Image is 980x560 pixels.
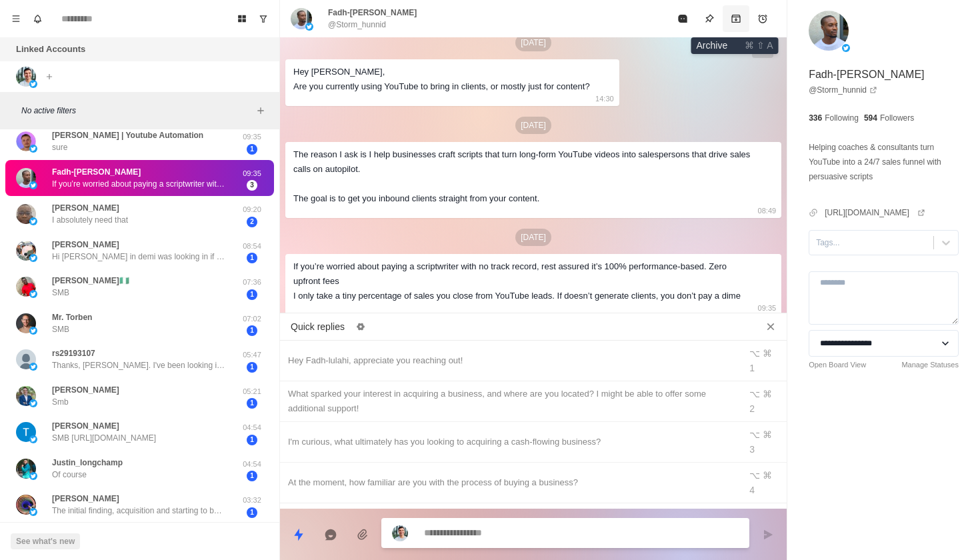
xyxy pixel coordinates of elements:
div: I'm curious, what ultimately has you looking to acquiring a cash-flowing business? [288,435,732,449]
img: picture [29,472,37,480]
p: SMB [52,287,69,299]
img: picture [29,80,37,88]
p: 09:20 [235,204,269,215]
button: Quick replies [285,521,312,548]
img: picture [16,495,36,515]
span: 1 [247,507,257,518]
img: picture [16,67,36,87]
p: [DATE] [515,34,551,51]
p: [PERSON_NAME] [52,202,119,214]
div: What sparked your interest in acquiring a business, and where are you located? I might be able to... [288,387,732,416]
p: 336 [809,112,822,124]
button: Show unread conversations [253,8,274,29]
p: 09:35 [758,301,777,315]
a: @Storm_hunnid [809,84,877,96]
p: Mr. Torben [52,311,92,323]
p: [DATE] [515,229,551,246]
button: Close quick replies [760,316,781,337]
span: 1 [247,471,257,481]
img: picture [29,399,37,407]
p: Following [825,112,859,124]
p: [PERSON_NAME] [52,420,119,432]
img: picture [16,459,36,479]
button: Edit quick replies [350,316,371,337]
p: Linked Accounts [16,43,85,56]
button: Archive [723,5,749,32]
button: Add reminder [749,5,776,32]
p: 14:30 [595,91,614,106]
img: picture [16,241,36,261]
p: 03:32 [235,495,269,506]
p: Fadh-[PERSON_NAME] [809,67,924,83]
p: 07:02 [235,313,269,325]
div: ⌥ ⌘ 3 [749,427,779,457]
img: picture [842,44,850,52]
a: Open Board View [809,359,866,371]
div: ⌥ ⌘ 4 [749,468,779,497]
span: 1 [247,398,257,409]
p: Followers [880,112,914,124]
img: picture [16,313,36,333]
p: Of course [52,469,87,481]
p: 594 [864,112,877,124]
button: Board View [231,8,253,29]
p: Justin_longchamp [52,457,123,469]
p: [DATE] [515,117,551,134]
p: Fadh-[PERSON_NAME] [328,7,417,19]
div: Hey Fadh-lulahi, appreciate you reaching out! [288,353,732,368]
p: Fadh-[PERSON_NAME] [52,166,141,178]
p: [PERSON_NAME]🇳🇬 [52,275,129,287]
img: picture [305,23,313,31]
p: [PERSON_NAME] [52,239,119,251]
img: picture [16,422,36,442]
p: 05:47 [235,349,269,361]
p: rs29193107 [52,347,95,359]
p: 08:54 [235,241,269,252]
div: The reason I ask is I help businesses craft scripts that turn long-form YouTube videos into sales... [293,147,752,206]
img: picture [29,217,37,225]
img: picture [29,363,37,371]
p: Thanks, [PERSON_NAME]. I've been looking into purchasing a business for years now. Just haven't c... [52,359,225,371]
span: 1 [247,435,257,445]
img: picture [16,386,36,406]
span: 3 [247,180,257,191]
img: picture [16,277,36,297]
p: 07:36 [235,277,269,288]
img: picture [16,349,36,369]
span: 1 [247,325,257,336]
img: picture [29,254,37,262]
img: picture [16,168,36,188]
img: picture [29,508,37,516]
p: I absolutely need that [52,214,128,226]
div: ⌥ ⌘ 1 [749,346,779,375]
p: 09:35 [235,131,269,143]
span: 1 [247,253,257,263]
div: At the moment, how familiar are you with the process of buying a business? [288,475,732,490]
p: 09:35 [235,168,269,179]
button: Mark as read [669,5,696,32]
p: [PERSON_NAME] [52,384,119,396]
img: picture [809,11,849,51]
button: Reply with AI [317,521,344,548]
img: picture [29,327,37,335]
p: 08:49 [758,203,777,218]
img: picture [16,204,36,224]
button: Add account [41,69,57,85]
p: 05:21 [235,386,269,397]
button: Pin [696,5,723,32]
span: 1 [247,289,257,300]
img: picture [29,181,37,189]
img: picture [29,435,37,443]
div: Hey [PERSON_NAME], Are you currently using YouTube to bring in clients, or mostly just for content? [293,65,590,94]
p: Helping coaches & consultants turn YouTube into a 24/7 sales funnel with persuasive scripts [809,140,959,184]
button: Send message [755,521,781,548]
p: SMB [URL][DOMAIN_NAME] [52,432,156,444]
button: Add media [349,521,376,548]
p: [PERSON_NAME] [52,493,119,505]
button: Add filters [253,103,269,119]
p: sure [52,141,67,153]
p: 04:54 [235,459,269,470]
button: See what's new [11,533,80,549]
a: [URL][DOMAIN_NAME] [825,207,925,219]
p: No active filters [21,105,253,117]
